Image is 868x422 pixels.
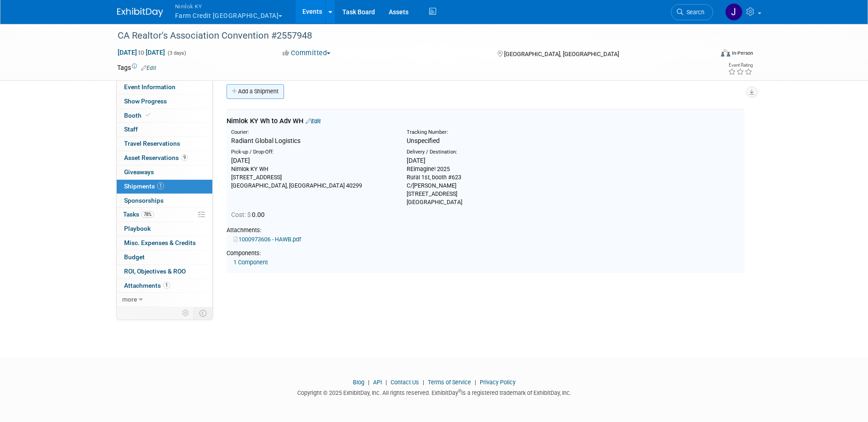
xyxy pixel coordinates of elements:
a: Travel Reservations [117,137,212,151]
div: Pick-up / Drop-Off: [231,148,393,156]
span: ROI, Objectives & ROO [124,268,186,275]
a: 1000973606 - HAWB.pdf [233,236,301,243]
sup: ® [458,388,461,393]
span: Show Progress [124,97,167,105]
div: CA Realtor's Association Convention #2557948 [114,28,699,44]
a: Edit [141,65,156,71]
a: Show Progress [117,95,212,108]
a: more [117,293,212,307]
button: Committed [279,48,334,58]
span: Event Information [124,83,176,91]
div: Tracking Number: [407,129,613,136]
a: Budget [117,251,212,264]
span: Asset Reservations [124,154,188,161]
a: Booth [117,109,212,123]
div: Nimlok KY Wh to Adv WH [227,116,744,126]
a: Edit [306,118,321,125]
div: Radiant Global Logistics [231,136,393,145]
a: Event Information [117,80,212,94]
span: Tasks [123,211,154,218]
span: [GEOGRAPHIC_DATA], [GEOGRAPHIC_DATA] [504,51,619,57]
a: Add a Shipment [227,84,284,99]
a: Contact Us [391,379,419,386]
span: (3 days) [167,50,186,56]
div: In-Person [732,50,753,57]
a: Giveaways [117,165,212,179]
span: 1 [157,182,164,189]
td: Toggle Event Tabs [193,307,212,319]
div: Courier: [231,129,393,136]
span: | [420,379,426,386]
div: Event Rating [728,63,753,68]
div: [DATE] [407,156,568,165]
span: 9 [181,154,188,161]
span: more [122,296,137,303]
div: Attachments: [227,226,744,234]
span: Playbook [124,225,151,232]
span: to [137,49,146,56]
span: Shipments [124,182,164,190]
a: ROI, Objectives & ROO [117,265,212,279]
a: Tasks78% [117,208,212,222]
div: [DATE] [231,156,393,165]
img: Jamie Dunn [725,3,743,21]
span: | [472,379,478,386]
td: Tags [117,63,156,72]
span: Budget [124,253,145,261]
a: Misc. Expenses & Credits [117,236,212,250]
a: Privacy Policy [480,379,516,386]
span: Booth [124,112,152,119]
div: Nimlok KY WH [STREET_ADDRESS] [GEOGRAPHIC_DATA], [GEOGRAPHIC_DATA] 40299 [231,165,393,190]
span: [DATE] [DATE] [117,48,165,57]
td: Personalize Event Tab Strip [178,307,194,319]
a: 1 Component [233,259,268,266]
a: Playbook [117,222,212,236]
span: Sponsorships [124,197,164,204]
div: Delivery / Destination: [407,148,568,156]
span: 78% [142,211,154,218]
a: Search [671,4,713,20]
div: Event Format [659,48,754,62]
a: Terms of Service [428,379,471,386]
a: Sponsorships [117,194,212,208]
span: Travel Reservations [124,140,180,147]
span: Cost: $ [231,211,252,218]
span: 1 [163,282,170,289]
div: Components: [227,249,744,257]
img: Format-Inperson.png [721,49,730,57]
span: 0.00 [231,211,268,218]
a: Attachments1 [117,279,212,293]
span: | [366,379,372,386]
span: Attachments [124,282,170,289]
div: REimagine! 2025 Rural 1st, booth #623 C/[PERSON_NAME] [STREET_ADDRESS] [GEOGRAPHIC_DATA] [407,165,568,206]
a: Staff [117,123,212,137]
a: Shipments1 [117,180,212,194]
a: Asset Reservations9 [117,151,212,165]
img: ExhibitDay [117,8,163,17]
span: Nimlok KY [175,1,283,11]
span: Unspecified [407,137,440,144]
i: Booth reservation complete [146,113,150,118]
a: API [373,379,382,386]
a: Blog [353,379,364,386]
span: Misc. Expenses & Credits [124,239,196,246]
span: Search [683,9,704,16]
span: Staff [124,125,138,133]
span: | [383,379,389,386]
span: Giveaways [124,168,154,176]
